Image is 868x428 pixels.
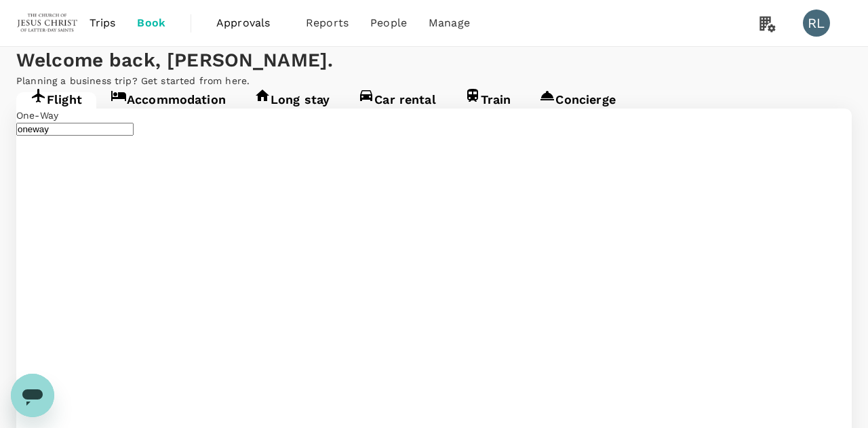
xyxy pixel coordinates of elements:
div: RL [803,9,830,37]
a: Concierge [525,92,629,117]
span: Manage [429,15,470,31]
span: Trips [90,15,116,31]
span: Approvals [216,15,284,31]
span: People [370,15,407,31]
iframe: Button to launch messaging window [11,374,54,417]
p: Planning a business trip? Get started from here. [16,74,852,87]
img: The Malaysian Church of Jesus Christ of Latter-day Saints [16,8,79,38]
span: Book [137,15,165,31]
div: One-Way [16,109,852,122]
a: Long stay [240,92,344,117]
a: Accommodation [96,92,240,117]
a: Train [450,92,526,117]
span: Reports [306,15,349,31]
a: Flight [16,92,96,117]
a: Car rental [344,92,450,117]
div: Welcome back , [PERSON_NAME] . [16,47,852,74]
